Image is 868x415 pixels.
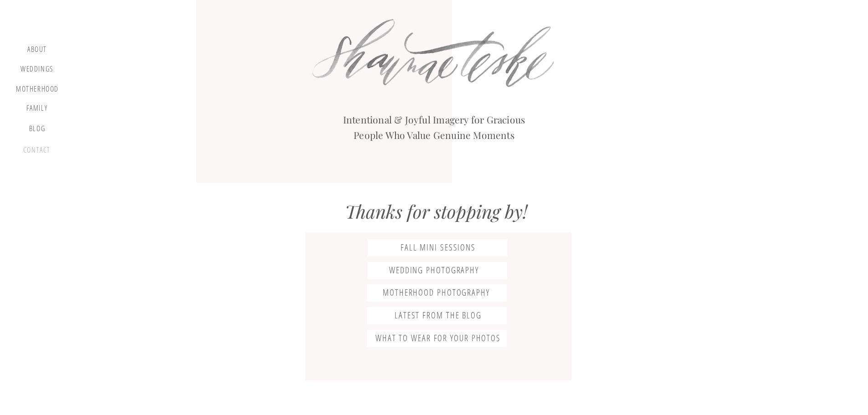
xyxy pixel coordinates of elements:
a: Family [20,104,54,116]
a: Wedding photography [364,265,504,276]
a: Fall Mini Sessions [368,242,508,253]
a: What to wear for your photos [368,333,508,344]
a: Motherhood photography [366,287,507,298]
a: motherhood [16,85,59,95]
a: latest from the blog [368,310,508,321]
h2: Intentional & Joyful Imagery for Gracious People Who Value Genuine Moments [335,112,534,141]
a: about [24,45,51,56]
a: Thanks for stopping by! [345,200,528,227]
a: Weddings [20,65,54,76]
a: blog [24,124,51,137]
a: contact [21,146,52,158]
